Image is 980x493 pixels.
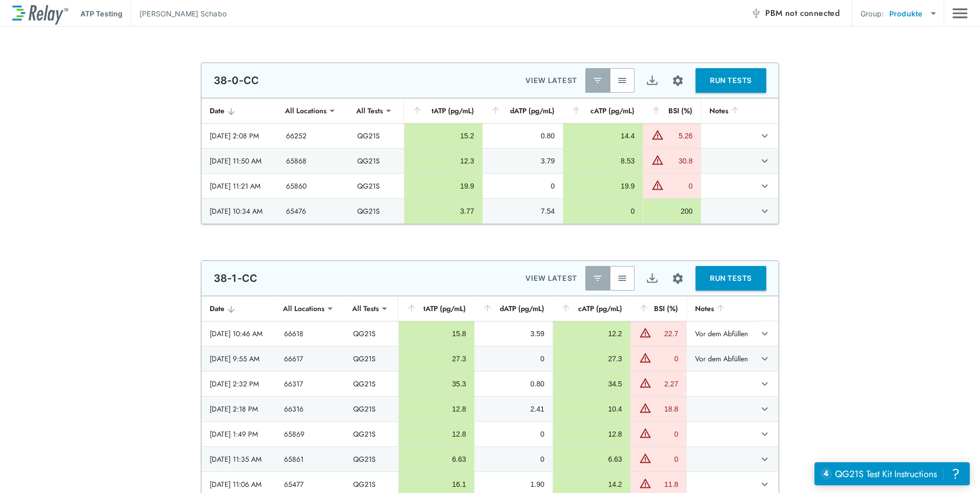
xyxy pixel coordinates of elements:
[210,131,270,141] div: [DATE] 2:08 PM
[214,74,259,87] p: 38-0-CC
[571,131,635,141] div: 14.4
[482,302,544,315] div: dATP (pg/mL)
[276,346,344,371] td: 66617
[483,354,544,364] div: 0
[561,354,622,364] div: 27.3
[349,174,404,198] td: QG21S
[276,447,344,471] td: 65861
[406,302,466,315] div: tATP (pg/mL)
[617,75,627,86] img: View All
[278,199,349,223] td: 65476
[210,206,270,216] div: [DATE] 10:34 AM
[214,272,257,284] p: 38-1-CC
[765,6,840,20] span: PBM
[345,447,398,471] td: QG21S
[671,272,684,285] img: Settings Icon
[646,74,659,87] img: Export Icon
[210,354,268,364] div: [DATE] 9:55 AM
[278,100,334,121] div: All Locations
[639,352,651,364] img: Warning
[756,350,773,367] button: expand row
[571,105,635,117] div: cATP (pg/mL)
[651,179,664,191] img: Warning
[483,328,544,339] div: 3.59
[666,131,692,141] div: 5.26
[345,372,398,396] td: QG21S
[666,156,692,166] div: 30.8
[349,124,404,148] td: QG21S
[210,181,270,191] div: [DATE] 11:21 AM
[80,8,122,19] p: ATP Testing
[571,181,635,191] div: 19.9
[345,321,398,346] td: QG21S
[756,400,773,418] button: expand row
[695,302,746,315] div: Notes
[210,429,268,439] div: [DATE] 1:49 PM
[756,476,773,493] button: expand row
[561,454,622,464] div: 6.63
[276,372,344,396] td: 66317
[276,298,332,319] div: All Locations
[593,75,603,86] img: Latest
[407,354,466,364] div: 27.3
[696,68,766,93] button: RUN TESTS
[276,321,344,346] td: 66618
[561,328,622,339] div: 12.2
[861,8,884,19] p: Group:
[276,422,344,446] td: 65869
[349,199,404,223] td: QG21S
[345,422,398,446] td: QG21S
[654,379,679,389] div: 2.27
[639,377,651,389] img: Warning
[210,156,270,166] div: [DATE] 11:50 AM
[617,273,627,283] img: View All
[756,152,773,170] button: expand row
[561,379,622,389] div: 34.5
[747,3,844,24] button: PBM not connected
[785,7,840,19] span: not connected
[671,74,684,87] img: Settings Icon
[814,462,970,485] iframe: Resource center
[651,129,664,141] img: Warning
[654,479,679,489] div: 11.8
[709,105,745,117] div: Notes
[639,302,679,315] div: BSI (%)
[664,67,691,94] button: Site setup
[210,454,268,464] div: [DATE] 11:35 AM
[561,479,622,489] div: 14.2
[413,206,474,216] div: 3.77
[751,8,761,18] img: Offline Icon
[654,354,679,364] div: 0
[654,404,679,414] div: 18.8
[686,346,754,371] td: Vor dem Abfüllen
[593,273,603,283] img: Latest
[407,429,466,439] div: 12.8
[483,479,544,489] div: 1.90
[491,156,555,166] div: 3.79
[686,321,754,346] td: Vor dem Abfüllen
[639,326,651,339] img: Warning
[139,8,227,19] p: [PERSON_NAME] Schabo
[525,272,577,284] p: VIEW LATEST
[345,298,386,319] div: All Tests
[210,479,268,489] div: [DATE] 11:06 AM
[201,296,276,321] th: Date
[349,100,390,121] div: All Tests
[12,3,68,25] img: LuminUltra Relay
[651,105,692,117] div: BSI (%)
[640,266,664,291] button: Export
[525,74,577,87] p: VIEW LATEST
[639,477,651,489] img: Warning
[666,181,692,191] div: 0
[756,325,773,342] button: expand row
[407,454,466,464] div: 6.63
[278,149,349,173] td: 65868
[571,206,635,216] div: 0
[276,397,344,421] td: 66316
[210,328,268,339] div: [DATE] 10:46 AM
[345,397,398,421] td: QG21S
[407,404,466,414] div: 12.8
